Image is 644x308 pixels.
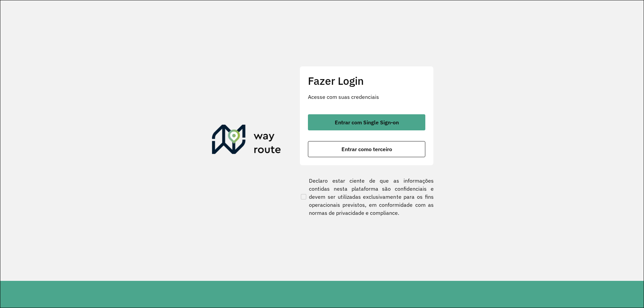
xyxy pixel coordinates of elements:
span: Entrar com Single Sign-on [335,120,399,125]
button: button [308,141,425,157]
button: button [308,114,425,130]
span: Entrar como terceiro [341,146,392,152]
img: Roteirizador AmbevTech [212,125,281,157]
p: Acesse com suas credenciais [308,93,425,101]
label: Declaro estar ciente de que as informações contidas nesta plataforma são confidenciais e devem se... [300,177,434,217]
h2: Fazer Login [308,74,425,87]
